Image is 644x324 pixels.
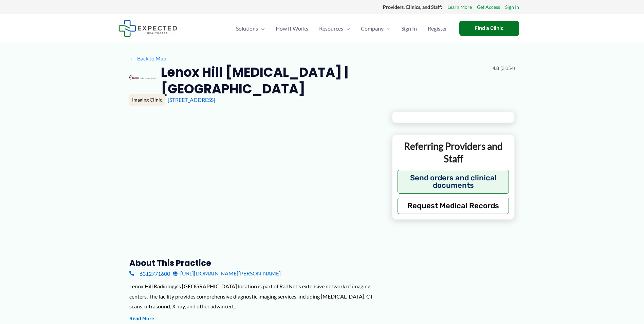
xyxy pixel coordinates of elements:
[398,198,509,214] button: Request Medical Records
[422,17,453,40] a: Register
[319,17,343,40] span: Resources
[398,170,509,194] button: Send orders and clinical documents
[447,3,472,12] a: Learn More
[314,17,355,40] a: ResourcesMenu Toggle
[129,53,166,64] a: ←Back to Map
[459,21,519,36] a: Find a Clinic
[129,315,154,323] button: Read More
[129,268,170,278] a: 6312771600
[500,64,515,73] span: (3,054)
[258,17,265,40] span: Menu Toggle
[398,140,509,165] p: Referring Providers and Staff
[168,96,215,103] a: [STREET_ADDRESS]
[383,4,442,10] strong: Providers, Clinics, and Staff:
[477,3,500,12] a: Get Access
[231,17,453,40] nav: Primary Site Navigation
[493,64,499,73] span: 4.8
[428,17,447,40] span: Register
[270,17,314,40] a: How It Works
[361,17,384,40] span: Company
[231,17,270,40] a: SolutionsMenu Toggle
[236,17,258,40] span: Solutions
[276,17,308,40] span: How It Works
[173,268,281,278] a: [URL][DOMAIN_NAME][PERSON_NAME]
[396,17,422,40] a: Sign In
[129,55,136,61] span: ←
[161,64,487,97] h2: Lenox Hill [MEDICAL_DATA] | [GEOGRAPHIC_DATA]
[129,258,381,268] h3: About this practice
[118,20,177,37] img: Expected Healthcare Logo - side, dark font, small
[129,281,381,311] div: Lenox Hill Radiology's [GEOGRAPHIC_DATA] location is part of RadNet's extensive network of imagin...
[129,94,165,106] div: Imaging Clinic
[401,17,417,40] span: Sign In
[355,17,396,40] a: CompanyMenu Toggle
[384,17,390,40] span: Menu Toggle
[343,17,350,40] span: Menu Toggle
[505,3,519,12] a: Sign In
